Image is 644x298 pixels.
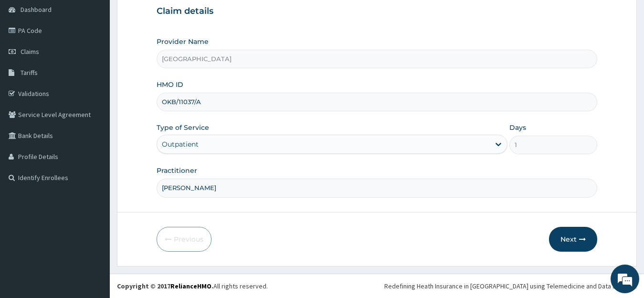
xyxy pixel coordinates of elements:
[157,93,598,111] input: Enter HMO ID
[50,53,160,66] div: Chat with us now
[110,274,644,298] footer: All rights reserved.
[157,123,209,132] label: Type of Service
[21,47,39,56] span: Claims
[549,227,597,252] button: Next
[157,80,183,89] label: HMO ID
[21,68,38,77] span: Tariffs
[117,282,213,290] strong: Copyright © 2017 .
[157,166,197,175] label: Practitioner
[157,37,209,46] label: Provider Name
[157,5,179,28] div: Minimize live chat window
[384,281,637,291] div: Redefining Heath Insurance in [GEOGRAPHIC_DATA] using Telemedicine and Data Science!
[170,282,211,290] a: RelianceHMO
[162,139,199,149] div: Outpatient
[157,227,211,252] button: Previous
[21,5,52,14] span: Dashboard
[55,88,132,185] span: We're online!
[157,6,598,17] h3: Claim details
[157,179,598,197] input: Enter Name
[5,197,182,231] textarea: Type your message and hit 'Enter'
[509,123,526,132] label: Days
[18,48,39,72] img: d_794563401_company_1708531726252_794563401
